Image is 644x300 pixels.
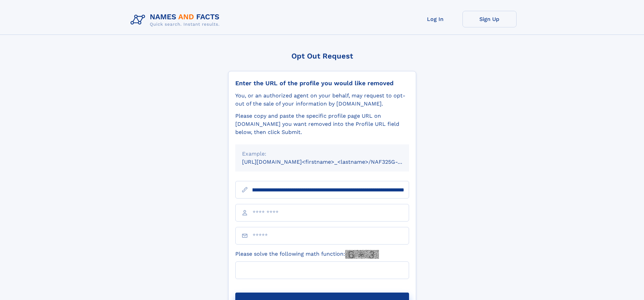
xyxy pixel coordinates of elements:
[242,159,422,165] small: [URL][DOMAIN_NAME]<firstname>_<lastname>/NAF325G-xxxxxxxx
[228,52,416,60] div: Opt Out Request
[235,112,409,136] div: Please copy and paste the specific profile page URL on [DOMAIN_NAME] you want removed into the Pr...
[235,79,409,87] div: Enter the URL of the profile you would like removed
[128,11,225,29] img: Logo Names and Facts
[235,250,379,259] label: Please solve the following math function:
[408,11,462,27] a: Log In
[235,92,409,108] div: You, or an authorized agent on your behalf, may request to opt-out of the sale of your informatio...
[462,11,517,27] a: Sign Up
[242,150,402,158] div: Example:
